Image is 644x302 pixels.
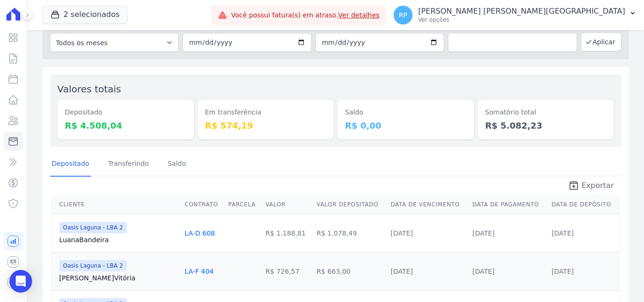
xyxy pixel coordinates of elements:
[485,107,606,117] dt: Somatório total
[581,33,621,51] button: Aplicar
[262,214,313,252] td: R$ 1.188,81
[59,235,177,245] a: LuanaBandeira
[485,119,606,132] dd: R$ 5.082,23
[52,195,181,214] th: Cliente
[50,152,91,177] a: Depositado
[561,180,621,193] a: unarchive Exportar
[552,268,574,275] a: [DATE]
[65,119,186,132] dd: R$ 4.508,04
[58,83,121,95] label: Valores totais
[387,195,469,214] th: Data de Vencimento
[262,252,313,290] td: R$ 726,57
[345,107,466,117] dt: Saldo
[65,107,186,117] dt: Depositado
[313,214,387,252] td: R$ 1.078,49
[418,7,625,16] p: [PERSON_NAME] [PERSON_NAME][GEOGRAPHIC_DATA]
[231,10,380,20] span: Você possui fatura(s) em atraso.
[166,152,188,177] a: Saldo
[469,195,548,214] th: Data de Pagamento
[399,12,407,18] span: RP
[42,6,128,24] button: 2 selecionados
[9,270,32,293] div: Open Intercom Messenger
[386,2,644,28] button: RP [PERSON_NAME] [PERSON_NAME][GEOGRAPHIC_DATA] Ver opções
[59,222,127,233] span: Oasis Laguna - LBA 2
[418,16,625,24] p: Ver opções
[390,268,413,275] a: [DATE]
[313,195,387,214] th: Valor Depositado
[472,268,495,275] a: [DATE]
[552,229,574,237] a: [DATE]
[181,195,225,214] th: Contrato
[59,273,177,283] a: [PERSON_NAME]Vitória
[548,195,619,214] th: Data de Depósito
[262,195,313,214] th: Valor
[205,107,326,117] dt: Em transferência
[390,229,413,237] a: [DATE]
[338,11,380,19] a: Ver detalhes
[313,252,387,290] td: R$ 663,00
[224,195,262,214] th: Parcela
[568,180,579,191] i: unarchive
[205,119,326,132] dd: R$ 574,19
[185,229,215,237] a: LA-D 608
[345,119,466,132] dd: R$ 0,00
[472,229,495,237] a: [DATE]
[185,268,214,275] a: LA-F 404
[106,152,151,177] a: Transferindo
[59,260,127,271] span: Oasis Laguna - LBA 2
[581,180,614,191] span: Exportar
